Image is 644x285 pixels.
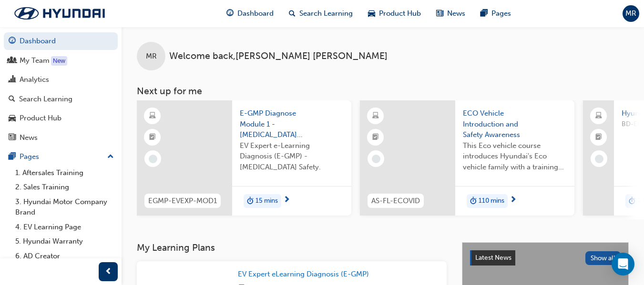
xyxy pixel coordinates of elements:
span: duration-icon [247,195,254,207]
span: learningRecordVerb_NONE-icon [372,155,380,163]
a: search-iconSearch Learning [281,4,360,23]
span: Search Learning [299,8,353,19]
span: search-icon [9,95,15,104]
img: Trak [5,3,114,23]
span: This Eco vehicle course introduces Hyundai's Eco vehicle family with a training video presentatio... [463,140,567,173]
span: next-icon [510,196,517,205]
span: learningRecordVerb_NONE-icon [149,155,157,163]
a: car-iconProduct Hub [360,4,429,23]
div: Search Learning [19,94,72,105]
span: learningResourceType_ELEARNING-icon [149,110,156,122]
span: AS-FL-ECOVID [371,196,420,206]
button: MR [623,5,639,22]
span: Dashboard [237,8,274,19]
span: guage-icon [226,8,234,20]
span: people-icon [9,57,16,65]
span: pages-icon [9,153,16,161]
span: EV Expert e-Learning Diagnosis (E-GMP) - [MEDICAL_DATA] Safety. [240,140,344,173]
a: 5. Hyundai Warranty [11,234,118,249]
button: DashboardMy TeamAnalyticsSearch LearningProduct HubNews [4,30,118,148]
span: duration-icon [629,195,635,207]
span: guage-icon [9,37,16,46]
a: Analytics [4,71,118,88]
span: up-icon [107,151,114,163]
span: 110 mins [479,196,504,206]
span: 15 mins [256,196,278,206]
div: Open Intercom Messenger [612,253,634,275]
div: My Team [20,55,50,66]
span: prev-icon [105,266,112,278]
a: News [4,129,118,147]
h3: My Learning Plans [137,242,447,253]
a: My Team [4,52,118,69]
span: chart-icon [9,76,16,84]
a: Search Learning [4,90,118,108]
span: Product Hub [379,8,421,19]
span: Latest News [475,254,511,262]
a: Dashboard [4,32,118,50]
span: Welcome back , [PERSON_NAME] [PERSON_NAME] [169,51,388,62]
span: news-icon [436,8,443,20]
h3: Next up for me [122,86,644,97]
a: AS-FL-ECOVIDECO Vehicle Introduction and Safety AwarenessThis Eco vehicle course introduces Hyund... [360,100,574,216]
span: Pages [491,8,511,19]
span: laptop-icon [595,110,602,122]
a: 6. AD Creator [11,249,118,264]
button: Pages [4,148,118,166]
span: booktick-icon [372,131,379,144]
span: duration-icon [470,195,477,207]
span: E-GMP Diagnose Module 1 - [MEDICAL_DATA] Safety [240,108,344,140]
span: learningRecordVerb_NONE-icon [595,155,603,163]
a: 2. Sales Training [11,180,118,195]
a: 1. Aftersales Training [11,166,118,180]
div: Tooltip anchor [51,56,67,66]
button: Show all [585,251,621,265]
a: Latest NewsShow all [470,250,621,265]
a: EV Expert eLearning Diagnosis (E-GMP) [238,269,373,280]
div: Product Hub [20,113,61,124]
span: booktick-icon [149,131,156,144]
span: ECO Vehicle Introduction and Safety Awareness [463,108,567,140]
span: MR [146,51,157,62]
span: pages-icon [480,8,488,20]
a: EGMP-EVEXP-MOD1E-GMP Diagnose Module 1 - [MEDICAL_DATA] SafetyEV Expert e-Learning Diagnosis (E-G... [137,100,351,216]
span: car-icon [368,8,375,20]
span: News [447,8,465,19]
a: 3. Hyundai Motor Company Brand [11,195,118,220]
a: 4. EV Learning Page [11,220,118,235]
span: MR [625,8,636,19]
span: booktick-icon [595,131,602,144]
span: news-icon [9,134,16,142]
span: search-icon [289,8,296,20]
div: News [20,132,38,143]
span: next-icon [283,196,290,205]
span: learningResourceType_ELEARNING-icon [372,110,379,122]
a: Product Hub [4,109,118,127]
span: EV Expert eLearning Diagnosis (E-GMP) [238,270,369,278]
span: car-icon [9,114,16,123]
a: pages-iconPages [473,4,519,23]
a: guage-iconDashboard [219,4,281,23]
div: Pages [20,151,39,162]
div: Analytics [20,74,49,85]
a: news-iconNews [429,4,473,23]
span: EGMP-EVEXP-MOD1 [148,196,217,206]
